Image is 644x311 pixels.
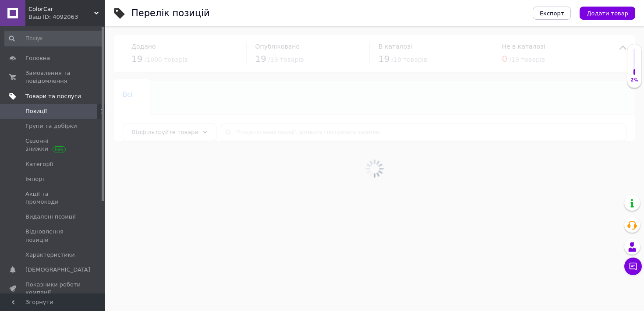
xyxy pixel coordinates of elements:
button: Експорт [533,7,571,20]
button: Додати товар [580,7,635,20]
span: [DEMOGRAPHIC_DATA] [25,266,90,274]
span: Експорт [540,10,564,17]
span: Позиції [25,107,47,115]
span: Групи та добірки [25,122,77,130]
span: Категорії [25,160,53,168]
div: Ваш ID: 4092063 [28,13,105,21]
div: 2% [627,77,641,83]
span: Показники роботи компанії [25,281,81,297]
span: Сезонні знижки [25,137,81,153]
span: Додати товар [587,10,628,17]
span: Відновлення позицій [25,228,81,244]
span: Характеристики [25,251,75,259]
span: Видалені позиції [25,213,76,221]
span: Імпорт [25,175,46,183]
span: Акції та промокоди [25,190,81,206]
span: Головна [25,54,50,62]
span: ColorCar [28,5,94,13]
input: Пошук [4,31,103,46]
span: Товари та послуги [25,92,81,100]
div: Перелік позицій [131,9,210,18]
button: Чат з покупцем [624,258,642,275]
span: Замовлення та повідомлення [25,69,81,85]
